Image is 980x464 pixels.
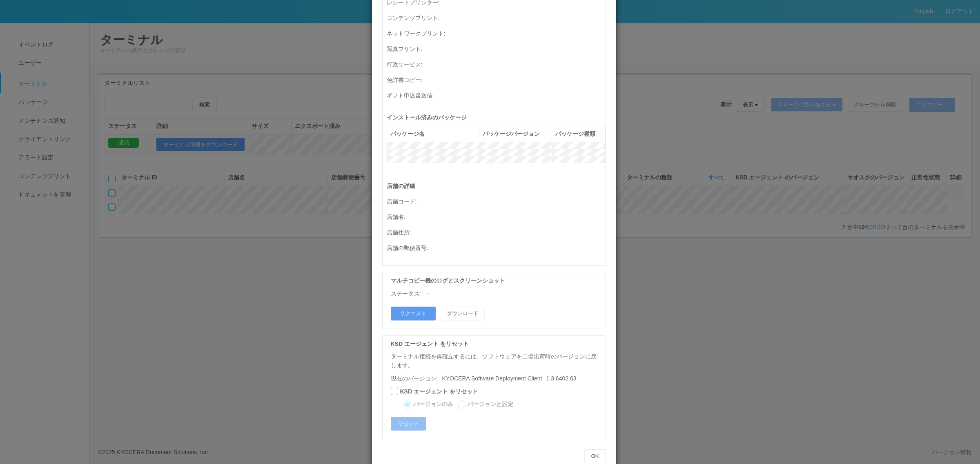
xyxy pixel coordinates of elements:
[391,289,421,298] p: ステータス:
[387,27,606,38] p: ネットワークプリント :
[391,276,601,285] p: マルチコピー機のログとスクリーンショット
[391,352,601,370] p: ターミナル接続を再確立するには、ソフトウェアを工場出荷時のバージョンに戻します。
[584,449,606,463] button: OK
[391,374,601,383] p: 現在のバージョン:
[555,130,601,138] div: パッケージ種類
[387,195,606,206] p: 店舗コード :
[387,182,606,190] p: 店舗の詳細
[387,226,606,237] p: 店舗住所 :
[387,58,606,69] p: 行政サービス :
[391,417,426,431] button: リセット
[387,210,606,222] p: 店舗名 :
[442,375,542,382] span: KYOCERA Software Deployment Client
[387,113,606,122] p: インストール済みのパッケージ
[413,400,453,409] label: バージョンのみ
[468,400,513,409] label: バージョンと設定
[440,307,485,320] button: ダウンロード
[387,11,606,23] p: コンテンツプリント :
[387,89,606,100] p: ギフト申込書送信 :
[387,73,606,85] p: 免許書コピー :
[390,130,476,138] div: パッケージ名
[387,42,606,54] p: 写真プリント :
[438,375,576,382] span: 1.3.6402.63
[400,387,478,396] label: KSD エージェント をリセット
[387,241,606,253] p: 店舗の郵便番号 :
[391,307,436,320] button: リクエスト
[483,130,548,138] div: パッケージバージョン
[391,340,601,348] p: KSD エージェント をリセット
